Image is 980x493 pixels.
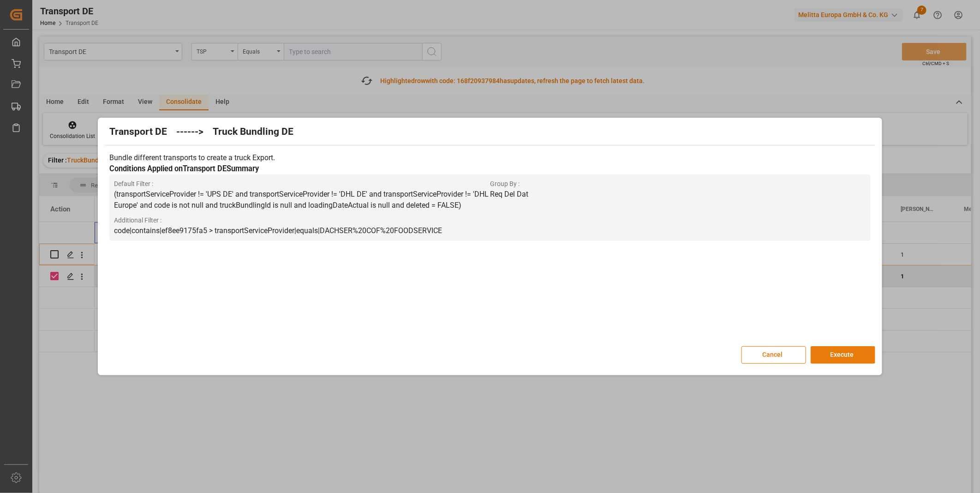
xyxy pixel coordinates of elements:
p: Bundle different transports to create a truck Export. [109,152,870,163]
p: code|contains|ef8ee9175fa5 > transportServiceProvider|equals|DACHSER%20COF%20FOODSERVICE [114,225,490,236]
button: Cancel [741,346,806,364]
button: Execute [811,346,875,364]
h3: Conditions Applied on Transport DE Summary [109,163,870,175]
p: Req Del Dat [490,189,866,200]
h2: Truck Bundling DE [213,125,293,139]
h2: ------> [176,125,203,139]
p: (transportServiceProvider != 'UPS DE' and transportServiceProvider != 'DHL DE' and transportServi... [114,189,490,211]
h2: Transport DE [109,125,167,139]
span: Default Filter : [114,179,490,189]
span: Group By : [490,179,866,189]
span: Additional Filter : [114,216,490,225]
